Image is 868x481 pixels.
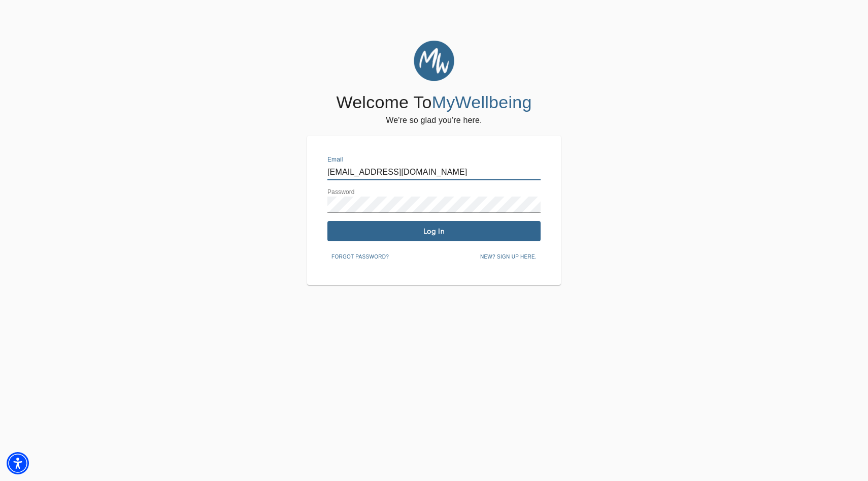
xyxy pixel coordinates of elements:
[7,452,29,474] div: Accessibility Menu
[480,252,537,262] span: New? Sign up here.
[327,189,355,196] label: Password
[327,252,393,260] a: Forgot password?
[331,252,389,262] span: Forgot password?
[336,92,531,113] h4: Welcome To
[386,113,482,127] h6: We're so glad you're here.
[414,41,454,81] img: MyWellbeing
[327,249,393,265] button: Forgot password?
[327,221,541,241] button: Log In
[476,249,541,265] button: New? Sign up here.
[331,227,537,236] span: Log In
[432,92,532,112] span: MyWellbeing
[327,157,343,163] label: Email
